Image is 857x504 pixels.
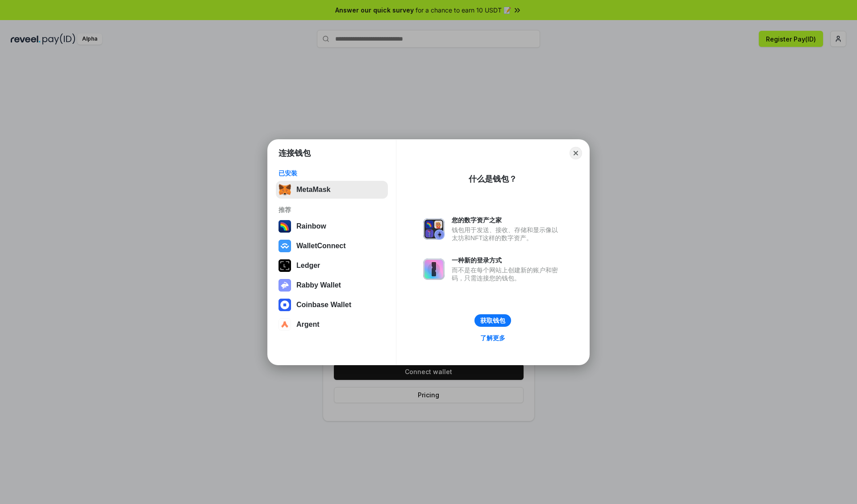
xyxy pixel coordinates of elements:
[279,183,291,196] img: svg+xml,%3Csvg%20fill%3D%22none%22%20height%3D%2233%22%20viewBox%3D%220%200%2035%2033%22%20width%...
[296,281,341,289] div: Rabby Wallet
[276,276,388,294] button: Rabby Wallet
[279,318,291,331] img: svg+xml,%3Csvg%20width%3D%2228%22%20height%3D%2228%22%20viewBox%3D%220%200%2028%2028%22%20fill%3D...
[296,301,351,309] div: Coinbase Wallet
[469,174,517,184] div: 什么是钱包？
[480,317,505,325] div: 获取钱包
[452,216,562,224] div: 您的数字资产之家
[276,237,388,255] button: WalletConnect
[296,262,320,270] div: Ledger
[296,186,330,194] div: MetaMask
[279,279,291,292] img: svg+xml,%3Csvg%20xmlns%3D%22http%3A%2F%2Fwww.w3.org%2F2000%2Fsvg%22%20fill%3D%22none%22%20viewBox...
[475,332,511,344] a: 了解更多
[423,258,445,280] img: svg+xml,%3Csvg%20xmlns%3D%22http%3A%2F%2Fwww.w3.org%2F2000%2Fsvg%22%20fill%3D%22none%22%20viewBox...
[452,266,562,282] div: 而不是在每个网站上创建新的账户和密码，只需连接您的钱包。
[276,181,388,199] button: MetaMask
[276,296,388,314] button: Coinbase Wallet
[480,334,505,342] div: 了解更多
[279,206,385,214] div: 推荐
[279,240,291,252] img: svg+xml,%3Csvg%20width%3D%2228%22%20height%3D%2228%22%20viewBox%3D%220%200%2028%2028%22%20fill%3D...
[570,147,582,159] button: Close
[279,148,311,158] h1: 连接钱包
[279,259,291,272] img: svg+xml,%3Csvg%20xmlns%3D%22http%3A%2F%2Fwww.w3.org%2F2000%2Fsvg%22%20width%3D%2228%22%20height%3...
[423,218,445,240] img: svg+xml,%3Csvg%20xmlns%3D%22http%3A%2F%2Fwww.w3.org%2F2000%2Fsvg%22%20fill%3D%22none%22%20viewBox...
[296,222,326,230] div: Rainbow
[276,257,388,275] button: Ledger
[279,220,291,233] img: svg+xml,%3Csvg%20width%3D%22120%22%20height%3D%22120%22%20viewBox%3D%220%200%20120%20120%22%20fil...
[276,217,388,235] button: Rainbow
[452,226,562,242] div: 钱包用于发送、接收、存储和显示像以太坊和NFT这样的数字资产。
[452,256,562,264] div: 一种新的登录方式
[474,314,511,327] button: 获取钱包
[279,299,291,311] img: svg+xml,%3Csvg%20width%3D%2228%22%20height%3D%2228%22%20viewBox%3D%220%200%2028%2028%22%20fill%3D...
[296,321,320,329] div: Argent
[276,316,388,333] button: Argent
[296,242,346,250] div: WalletConnect
[279,169,385,177] div: 已安装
